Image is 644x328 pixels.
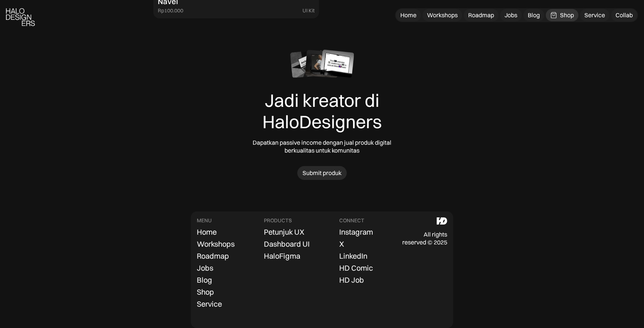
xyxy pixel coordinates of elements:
[264,228,304,237] div: Petunjuk UX
[158,7,183,14] div: Rp100.000
[264,240,310,249] div: Dashboard UI
[264,217,292,224] div: PRODUCTS
[505,11,517,19] div: Jobs
[468,11,494,19] div: Roadmap
[197,264,213,273] div: Jobs
[339,217,364,224] div: CONNECT
[339,251,367,261] a: LinkedIn
[264,227,304,237] a: Petunjuk UX
[197,263,213,273] a: Jobs
[339,228,373,237] div: Instagram
[339,239,344,249] a: X
[197,240,235,249] div: Workshops
[303,169,341,177] div: Submit produk
[560,11,574,19] div: Shop
[303,7,315,14] div: UI Kit
[264,252,300,261] div: HaloFigma
[339,252,367,261] div: LinkedIn
[546,9,578,21] a: Shop
[197,287,214,297] a: Shop
[339,275,364,285] a: HD Job
[339,240,344,249] div: X
[400,11,416,19] div: Home
[528,11,540,19] div: Blog
[197,299,222,309] a: Service
[523,9,544,21] a: Blog
[264,239,310,249] a: Dashboard UI
[197,276,212,285] div: Blog
[197,239,235,249] a: Workshops
[197,300,222,309] div: Service
[396,9,421,21] a: Home
[339,276,364,285] div: HD Job
[197,228,217,237] div: Home
[427,11,458,19] div: Workshops
[197,288,214,297] div: Shop
[611,9,637,21] a: Collab
[402,231,447,246] div: All rights reserved © 2025
[580,9,610,21] a: Service
[197,275,212,285] a: Blog
[297,166,347,180] a: Submit produk
[264,251,300,261] a: HaloFigma
[422,9,462,21] a: Workshops
[339,227,373,237] a: Instagram
[339,264,373,273] div: HD Comic
[464,9,499,21] a: Roadmap
[197,227,217,237] a: Home
[197,251,229,261] a: Roadmap
[241,139,403,154] div: Dapatkan passive income dengan jual produk digital berkualitas untuk komunitas
[584,11,605,19] div: Service
[339,263,373,273] a: HD Comic
[241,90,403,133] div: Jadi kreator di HaloDesigners
[500,9,522,21] a: Jobs
[616,11,633,19] div: Collab
[197,217,212,224] div: MENU
[197,252,229,261] div: Roadmap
